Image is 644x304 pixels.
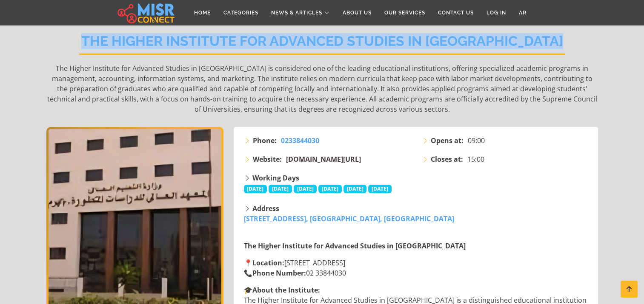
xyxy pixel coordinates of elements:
[265,5,336,21] a: News & Articles
[79,33,565,55] h2: The Higher Institute for Advanced Studies in [GEOGRAPHIC_DATA]
[368,185,392,193] span: [DATE]
[480,5,512,21] a: Log in
[281,135,319,146] a: 0233844030
[343,185,367,193] span: [DATE]
[217,5,265,21] a: Categories
[271,9,322,17] span: News & Articles
[252,173,299,183] strong: Working Days
[432,5,480,21] a: Contact Us
[512,5,533,21] a: AR
[336,5,378,21] a: About Us
[269,185,292,193] span: [DATE]
[468,135,485,146] span: 09:00
[252,285,320,295] strong: About the Institute:
[431,135,464,146] strong: Opens at:
[252,204,279,213] strong: Address
[244,214,454,223] a: [STREET_ADDRESS], [GEOGRAPHIC_DATA], [GEOGRAPHIC_DATA]
[252,268,306,278] strong: Phone Number:
[286,155,361,164] span: [DOMAIN_NAME][URL]
[244,258,590,278] p: 📍 [STREET_ADDRESS] 📞 02 33844030
[253,154,282,164] strong: Website:
[431,154,463,164] strong: Closes at:
[467,154,484,164] span: 15:00
[281,136,319,145] span: 0233844030
[46,63,598,114] p: The Higher Institute for Advanced Studies in [GEOGRAPHIC_DATA] is considered one of the leading e...
[188,5,217,21] a: Home
[378,5,432,21] a: Our Services
[244,185,267,193] span: [DATE]
[286,154,361,164] a: [DOMAIN_NAME][URL]
[117,2,175,23] img: main.misr_connect
[244,241,466,251] strong: The Higher Institute for Advanced Studies in [GEOGRAPHIC_DATA]
[318,185,342,193] span: [DATE]
[253,135,277,146] strong: Phone:
[252,258,284,267] strong: Location:
[294,185,317,193] span: [DATE]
